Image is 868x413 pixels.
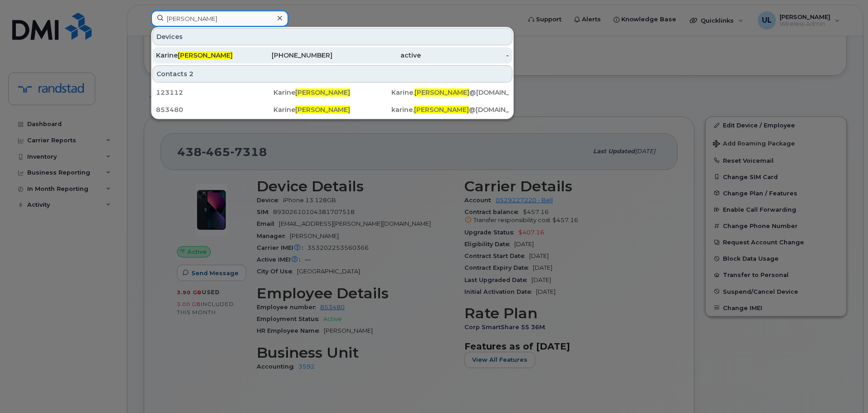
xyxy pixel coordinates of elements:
div: Karine [156,51,244,60]
span: [PERSON_NAME] [295,106,350,114]
div: Karine. @[DOMAIN_NAME] [391,88,509,97]
div: 123112 [156,88,273,97]
span: [PERSON_NAME] [414,106,469,114]
div: 853480 [156,105,273,114]
div: [PHONE_NUMBER] [244,51,333,60]
div: - [421,51,509,60]
div: Karine [273,105,391,114]
span: [PERSON_NAME] [178,51,233,59]
div: Karine [273,88,391,97]
span: 2 [189,69,194,78]
span: [PERSON_NAME] [295,88,350,97]
div: karine. @[DOMAIN_NAME] [391,105,509,114]
input: Find something... [151,10,288,27]
a: 123112Karine[PERSON_NAME]Karine.[PERSON_NAME]@[DOMAIN_NAME] [152,84,512,101]
div: Devices [152,28,512,45]
a: Karine[PERSON_NAME][PHONE_NUMBER]active- [152,47,512,63]
div: active [332,51,421,60]
a: 853480Karine[PERSON_NAME]karine.[PERSON_NAME]@[DOMAIN_NAME] [152,102,512,118]
div: Contacts [152,65,512,83]
span: [PERSON_NAME] [414,88,469,97]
